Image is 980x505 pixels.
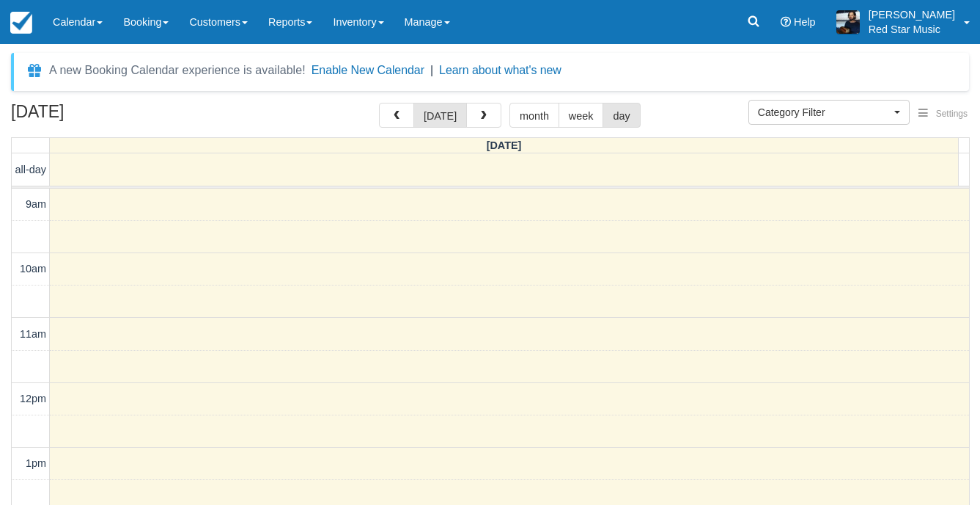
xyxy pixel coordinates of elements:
[869,7,955,22] p: [PERSON_NAME]
[781,17,791,27] i: Help
[20,393,46,404] span: 12pm
[11,103,196,130] h2: [DATE]
[509,103,559,128] button: month
[20,263,46,275] span: 10am
[439,64,561,76] a: Learn about what's new
[836,10,860,34] img: A1
[936,109,968,119] span: Settings
[413,103,467,128] button: [DATE]
[869,22,955,37] p: Red Star Music
[430,64,433,76] span: |
[49,62,306,79] div: A new Booking Calendar experience is available!
[487,139,522,151] span: [DATE]
[10,12,32,34] img: checkfront-main-nav-mini-logo.png
[748,100,910,125] button: Category Filter
[26,198,46,210] span: 9am
[910,103,976,125] button: Settings
[603,103,640,128] button: day
[559,103,604,128] button: week
[794,16,816,28] span: Help
[312,63,424,78] button: Enable New Calendar
[758,105,891,120] span: Category Filter
[20,328,46,340] span: 11am
[15,164,46,175] span: all-day
[26,457,46,469] span: 1pm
